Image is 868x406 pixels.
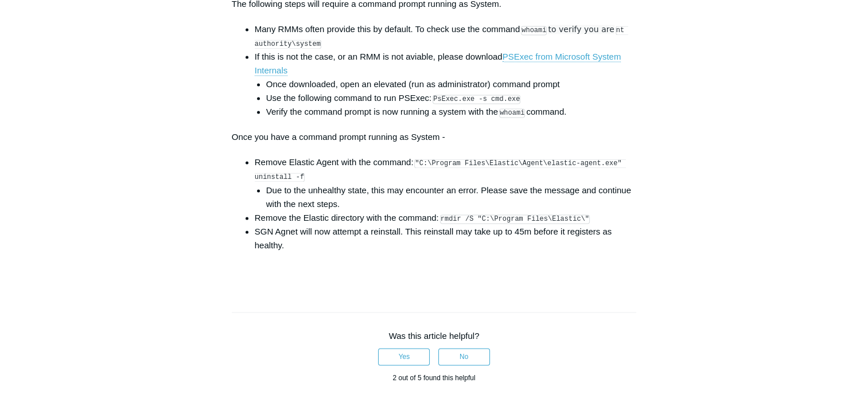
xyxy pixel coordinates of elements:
code: PsExec.exe -s cmd.exe [433,95,520,104]
code: nt authority\system [255,26,629,49]
span: to verify you are [548,25,614,34]
span: Was this article helpful? [389,331,480,341]
li: Remove the Elastic directory with the command: [255,211,637,225]
code: "C:\Program Files\Elastic\Agent\elastic-agent.exe" uninstall -f [255,159,626,182]
code: rmdir /S "C:\Program Files\Elastic\" [440,214,590,224]
li: SGN Agnet will now attempt a reinstall. This reinstall may take up to 45m before it registers as ... [255,225,637,252]
li: Due to the unhealthy state, this may encounter an error. Please save the message and continue wit... [266,184,637,211]
code: whoami [521,26,547,35]
li: Use the following command to run PSExec: [266,91,637,105]
li: Many RMMs often provide this by default. To check use the command [255,22,637,50]
li: Verify the command prompt is now running a system with the command. [266,105,637,119]
li: Remove Elastic Agent with the command: [255,155,637,210]
p: Once you have a command prompt running as System - [232,130,637,144]
li: If this is not the case, or an RMM is not aviable, please download [255,50,637,119]
code: whoami [499,108,525,118]
button: This article was helpful [378,348,430,365]
button: This article was not helpful [438,348,490,365]
li: Once downloaded, open an elevated (run as administrator) command prompt [266,77,637,91]
a: PSExec from Microsoft System Internals [255,52,621,76]
span: 2 out of 5 found this helpful [392,374,475,382]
